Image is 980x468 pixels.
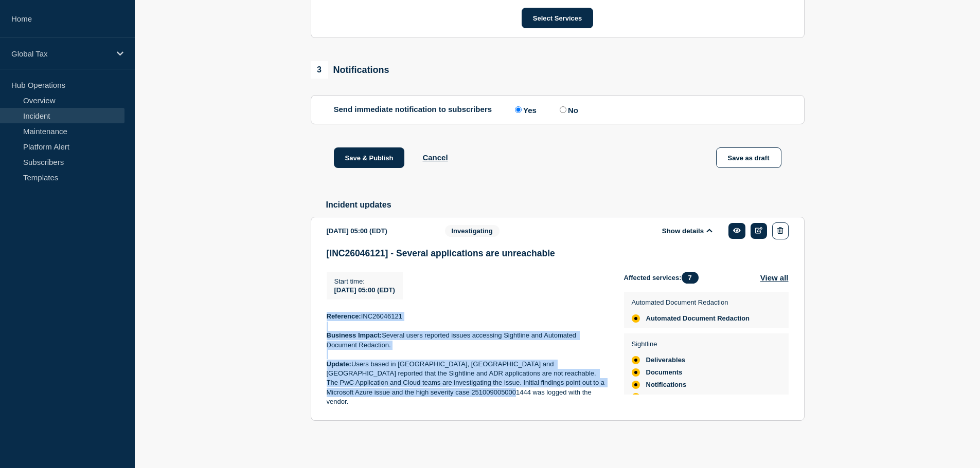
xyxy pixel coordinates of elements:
span: Automated Document Redaction [646,314,750,323]
p: Start time : [334,277,395,285]
p: INC26046121 [327,312,608,321]
p: Several users reported issues accessing Sightline and Automated Document Redaction. [327,331,608,350]
p: Users based in [GEOGRAPHIC_DATA], [GEOGRAPHIC_DATA] and [GEOGRAPHIC_DATA] reported that the Sight... [327,360,608,407]
div: affected [632,314,640,323]
input: No [560,106,566,113]
button: Save as draft [716,147,781,168]
label: Yes [512,105,537,115]
p: Automated Document Redaction [632,298,750,306]
span: [DATE] 05:00 (EDT) [334,286,395,294]
button: Cancel [422,153,448,162]
span: Affected services: [624,272,704,284]
div: Send immediate notification to subscribers [334,105,781,115]
div: Notifications [311,61,389,79]
p: Sightline [632,340,697,348]
div: affected [632,368,640,377]
h2: Incident updates [326,200,805,210]
div: affected [632,356,640,364]
span: Deliverables [646,356,686,364]
strong: Reference: [327,312,361,320]
span: Requests [646,393,676,401]
button: View all [760,272,789,284]
input: Yes [515,106,522,113]
p: Global Tax [11,49,110,58]
h3: [INC26046121] - Several applications are unreachable [327,248,789,259]
button: Show details [659,227,716,235]
span: Investigating [445,225,500,237]
div: [DATE] 05:00 (EDT) [327,222,430,239]
span: 7 [682,272,699,284]
span: Documents [646,368,683,377]
div: affected [632,381,640,389]
p: Send immediate notification to subscribers [334,105,492,115]
button: Select Services [522,8,593,28]
button: Save & Publish [334,147,405,168]
strong: Update: [327,360,351,368]
span: Notifications [646,381,687,389]
span: 3 [311,61,328,79]
label: No [557,105,578,115]
div: affected [632,393,640,401]
strong: Business Impact: [327,331,382,339]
